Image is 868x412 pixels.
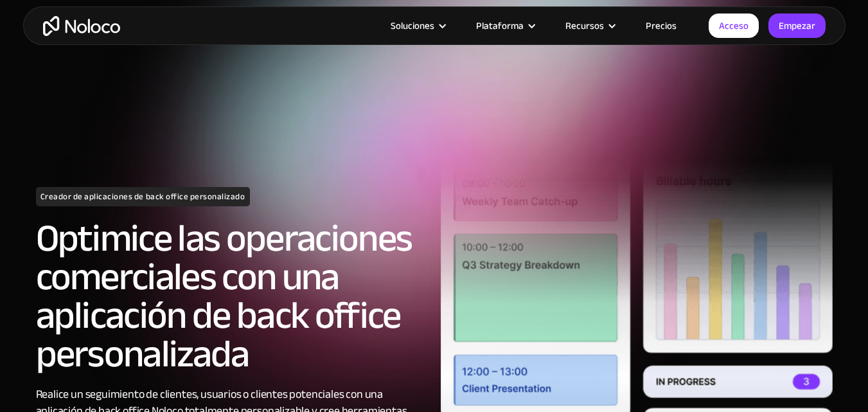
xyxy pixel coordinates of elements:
[719,17,748,35] font: Acceso
[646,17,677,35] font: Precios
[779,17,815,35] font: Empezar
[476,17,524,35] font: Plataforma
[630,17,693,34] a: Precios
[40,189,245,204] font: Creador de aplicaciones de back office personalizado
[565,17,604,35] font: Recursos
[768,13,826,38] a: Empezar
[391,17,434,35] font: Soluciones
[549,17,630,34] div: Recursos
[36,202,412,390] font: Optimice las operaciones comerciales con una aplicación de back office personalizada
[709,13,759,38] a: Acceso
[375,17,460,34] div: Soluciones
[43,16,120,36] a: hogar
[460,17,549,34] div: Plataforma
